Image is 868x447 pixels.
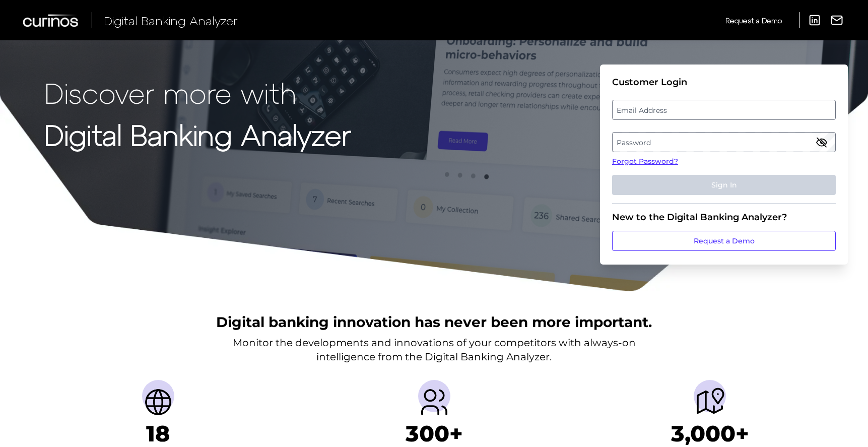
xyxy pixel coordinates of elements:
div: Customer Login [612,77,836,88]
p: Discover more with [44,77,351,108]
button: Sign In [612,175,836,195]
a: Request a Demo [612,231,836,251]
span: Digital Banking Analyzer [104,13,238,28]
h1: 300+ [406,420,463,447]
div: New to the Digital Banking Analyzer? [612,212,836,223]
a: Forgot Password? [612,156,836,167]
img: Providers [418,386,450,418]
strong: Digital Banking Analyzer [44,117,351,151]
label: Email Address [613,101,835,119]
h2: Digital banking innovation has never been more important. [216,312,652,332]
h1: 18 [146,420,170,447]
a: Request a Demo [725,12,782,29]
span: Request a Demo [725,16,782,25]
img: Countries [142,386,174,418]
img: Journeys [694,386,726,418]
img: Curinos [23,14,80,27]
h1: 3,000+ [671,420,749,447]
label: Password [613,133,835,151]
p: Monitor the developments and innovations of your competitors with always-on intelligence from the... [233,336,636,364]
